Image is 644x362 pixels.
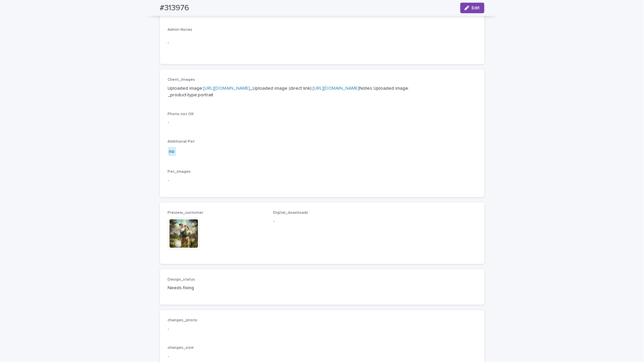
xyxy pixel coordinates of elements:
[313,86,360,91] a: [URL][DOMAIN_NAME]
[168,285,266,292] p: Needs fixing
[168,211,204,215] span: Preview_customer
[168,39,476,46] p: -
[168,346,194,350] span: changes_size
[168,85,476,99] p: Uploaded image: _Uploaded image (direct link): Notes Uploaded image: _product-type:portrait
[168,170,191,174] span: Pet_Images
[168,28,193,32] span: Admin Notes
[168,140,195,144] span: Additional Pet
[204,86,250,91] a: [URL][DOMAIN_NAME]
[160,3,189,13] h2: #313976
[168,326,476,333] p: -
[168,147,176,157] div: no
[168,112,194,116] span: Photo not OK
[168,119,476,126] p: -
[168,177,476,184] p: -
[168,278,195,282] span: Design_status
[168,318,198,322] span: changes_photo
[168,353,476,360] p: -
[273,218,371,225] p: -
[168,78,195,82] span: Client_Images
[460,3,484,13] button: Edit
[273,211,308,215] span: Digital_downloads
[472,6,480,10] span: Edit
